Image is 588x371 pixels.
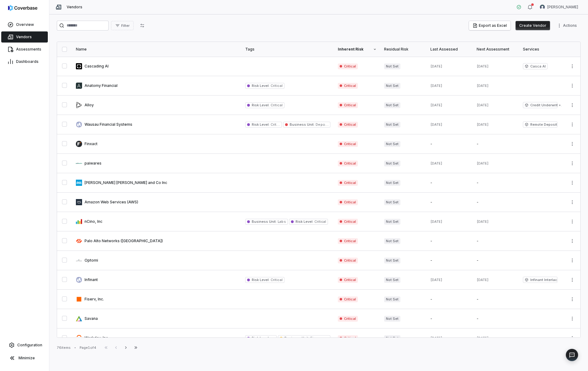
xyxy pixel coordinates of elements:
[516,21,550,30] button: Create Vendor
[567,100,577,110] button: More actions
[2,352,47,364] button: Minimize
[430,278,442,282] span: [DATE]
[338,141,358,147] span: Critical
[567,120,577,129] button: More actions
[296,219,313,224] span: Risk Level :
[338,63,358,69] span: Critical
[338,277,358,283] span: Critical
[270,84,282,88] span: Critical
[477,47,516,52] div: Next Assessment
[16,22,34,27] span: Overview
[477,161,489,165] span: [DATE]
[111,21,134,30] button: Filter
[252,84,270,88] span: Risk Level :
[17,343,42,348] span: Configuration
[338,83,358,89] span: Critical
[338,335,358,341] span: Critical
[473,193,519,212] td: -
[523,47,562,52] div: Services
[567,198,577,207] button: More actions
[384,219,400,225] span: Not Set
[277,219,286,224] span: Labs
[473,231,519,251] td: -
[567,256,577,265] button: More actions
[469,21,511,30] button: Export as Excel
[567,314,577,323] button: More actions
[473,173,519,193] td: -
[338,122,358,128] span: Critical
[74,345,76,350] div: •
[555,21,581,30] button: More actions
[540,5,545,10] img: Gerald Pe avatar
[338,47,377,52] div: Inherent Risk
[16,35,32,39] span: Vendors
[1,31,48,43] a: Vendors
[252,122,270,127] span: Risk Level :
[523,121,557,128] span: Remote Deposit Capture
[430,161,442,165] span: [DATE]
[384,161,400,166] span: Not Set
[315,122,331,127] span: Deposits
[473,134,519,154] td: -
[67,5,82,10] span: Vendors
[427,173,473,193] td: -
[338,238,358,244] span: Critical
[384,277,400,283] span: Not Set
[57,345,71,350] div: 76 items
[2,340,47,351] a: Configuration
[473,309,519,328] td: -
[313,219,326,224] span: Critical
[427,290,473,309] td: -
[384,180,400,186] span: Not Set
[477,336,489,340] span: [DATE]
[384,258,400,263] span: Not Set
[384,316,400,322] span: Not Set
[567,81,577,90] button: More actions
[567,295,577,304] button: More actions
[384,83,400,89] span: Not Set
[384,335,400,341] span: Not Set
[384,122,400,128] span: Not Set
[338,180,358,186] span: Critical
[567,236,577,246] button: More actions
[338,296,358,302] span: Critical
[567,333,577,343] button: More actions
[338,199,358,205] span: Critical
[270,103,282,107] span: Critical
[427,251,473,270] td: -
[427,193,473,212] td: -
[430,219,442,224] span: [DATE]
[338,316,358,322] span: Critical
[1,56,48,67] a: Dashboards
[8,5,37,11] img: logo-D7KZi-bG.svg
[121,23,130,28] span: Filter
[19,356,35,361] span: Minimize
[477,84,489,88] span: [DATE]
[76,47,238,52] div: Name
[523,102,557,108] span: Credit Underwriting
[245,47,330,52] div: Tags
[270,336,282,340] span: Critical
[536,2,582,12] button: Gerald Pe avatar[PERSON_NAME]
[80,345,96,350] div: Page 1 of 4
[384,296,400,302] span: Not Set
[430,84,442,88] span: [DATE]
[338,161,358,166] span: Critical
[338,219,358,225] span: Critical
[384,102,400,108] span: Not Set
[477,64,489,68] span: [DATE]
[477,122,489,127] span: [DATE]
[16,47,41,52] span: Assessments
[252,103,270,107] span: Risk Level :
[477,103,489,107] span: [DATE]
[252,336,270,340] span: Risk Level :
[567,275,577,284] button: More actions
[290,122,315,127] span: Business Unit :
[567,159,577,168] button: More actions
[477,219,489,224] span: [DATE]
[384,238,400,244] span: Not Set
[547,5,578,10] span: [PERSON_NAME]
[384,141,400,147] span: Not Set
[252,278,270,282] span: Risk Level :
[284,336,309,340] span: Business Unit :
